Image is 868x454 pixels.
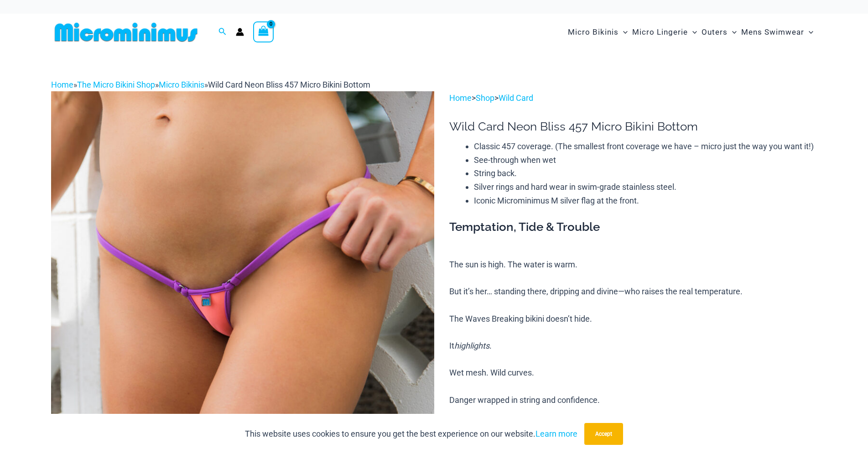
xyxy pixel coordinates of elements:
[630,18,699,46] a: Micro LingerieMenu ToggleMenu Toggle
[77,80,155,89] a: The Micro Bikini Shop
[454,341,489,350] i: highlights
[739,18,816,46] a: Mens SwimwearMenu ToggleMenu Toggle
[699,18,739,46] a: OutersMenu ToggleMenu Toggle
[535,429,577,438] a: Learn more
[474,153,817,167] li: See-through when wet
[449,219,817,235] h3: Temptation, Tide & Trouble
[584,423,623,445] button: Accept
[476,93,494,103] a: Shop
[474,140,817,153] li: Classic 457 coverage. (The smallest front coverage we have – micro just the way you want it!)
[728,21,737,44] span: Menu Toggle
[245,427,577,441] p: This website uses cookies to ensure you get the best experience on our website.
[51,80,370,89] span: » » »
[449,91,817,105] p: > >
[702,21,728,44] span: Outers
[236,28,244,36] a: Account icon link
[51,22,201,42] img: MM SHOP LOGO FLAT
[804,21,813,44] span: Menu Toggle
[159,80,204,89] a: Micro Bikinis
[218,26,227,38] a: Search icon link
[568,21,619,44] span: Micro Bikinis
[564,17,817,47] nav: Site Navigation
[449,120,817,134] h1: Wild Card Neon Bliss 457 Micro Bikini Bottom
[51,80,73,89] a: Home
[566,18,630,46] a: Micro BikinisMenu ToggleMenu Toggle
[499,93,533,103] a: Wild Card
[253,21,274,42] a: View Shopping Cart, empty
[208,80,370,89] span: Wild Card Neon Bliss 457 Micro Bikini Bottom
[688,21,697,44] span: Menu Toggle
[632,21,688,44] span: Micro Lingerie
[474,167,817,180] li: String back.
[619,21,628,44] span: Menu Toggle
[474,180,817,194] li: Silver rings and hard wear in swim-grade stainless steel.
[474,194,817,208] li: Iconic Microminimus M silver flag at the front.
[741,21,804,44] span: Mens Swimwear
[449,93,472,103] a: Home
